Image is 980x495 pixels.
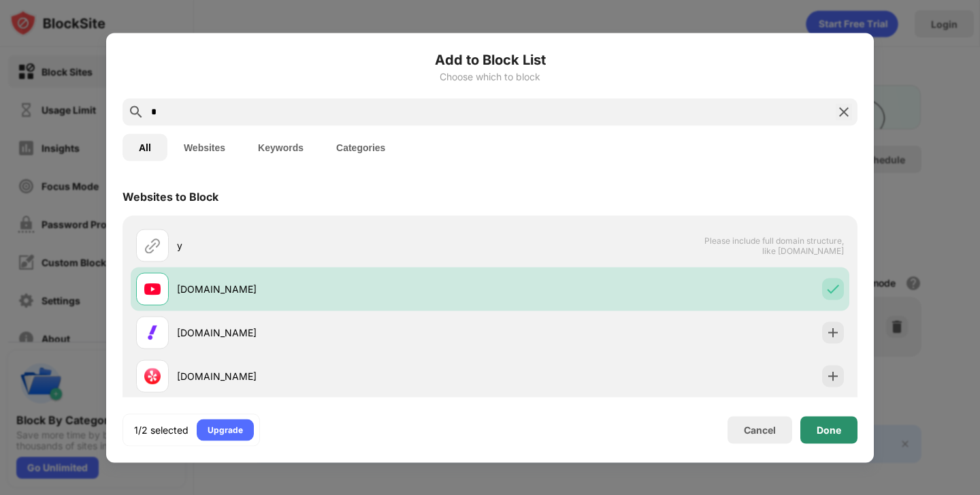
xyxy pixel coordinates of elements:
[744,424,776,436] div: Cancel
[167,133,242,161] button: Websites
[122,71,857,82] div: Choose which to block
[177,282,490,296] div: [DOMAIN_NAME]
[177,238,490,253] div: y
[128,103,144,120] img: search.svg
[122,189,218,203] div: Websites to Block
[242,133,320,161] button: Keywords
[704,235,844,255] span: Please include full domain structure, like [DOMAIN_NAME]
[122,49,857,69] h6: Add to Block List
[836,103,852,120] img: search-close
[144,237,161,253] img: url.svg
[208,423,243,436] div: Upgrade
[122,133,167,161] button: All
[320,133,402,161] button: Categories
[177,369,490,383] div: [DOMAIN_NAME]
[177,325,490,340] div: [DOMAIN_NAME]
[144,324,161,340] img: favicons
[817,424,841,435] div: Done
[134,423,189,436] div: 1/2 selected
[144,368,161,384] img: favicons
[144,281,161,297] img: favicons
